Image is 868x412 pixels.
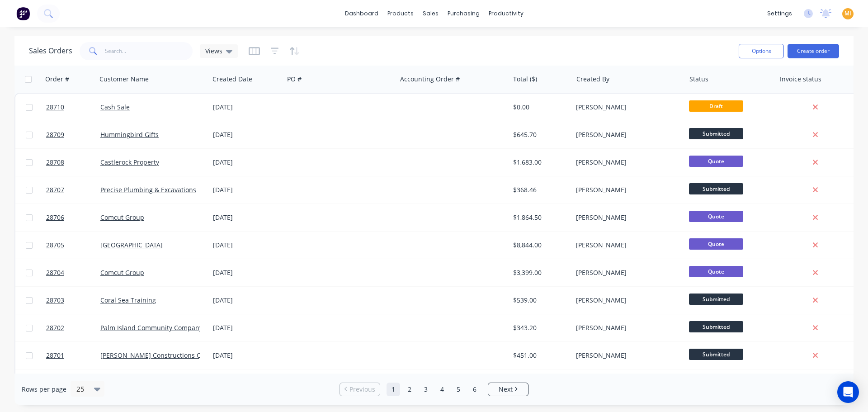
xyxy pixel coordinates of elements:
div: settings [763,7,797,20]
div: PO # [287,75,302,84]
span: 28702 [46,323,64,332]
div: [DATE] [213,158,280,167]
div: Open Intercom Messenger [837,381,859,403]
div: [PERSON_NAME] [576,213,676,222]
h1: Sales Orders [29,47,72,55]
div: Status [689,75,708,84]
div: [DATE] [213,185,280,194]
a: [GEOGRAPHIC_DATA] [100,241,163,249]
div: Invoice status [780,75,821,84]
a: 28701 [46,342,100,369]
div: [PERSON_NAME] [576,268,676,277]
span: Next [499,385,513,394]
span: 28706 [46,213,64,222]
div: Customer Name [99,75,149,84]
div: [DATE] [213,268,280,277]
img: Factory [16,7,30,20]
span: Submitted [689,349,743,360]
div: [DATE] [213,213,280,222]
div: [DATE] [213,296,280,305]
div: $3,399.00 [513,268,566,277]
a: 28708 [46,149,100,176]
div: $0.00 [513,103,566,112]
a: Page 2 [403,383,416,396]
a: 28704 [46,259,100,286]
div: $368.46 [513,185,566,194]
div: [PERSON_NAME] [576,185,676,194]
a: Page 3 [419,383,433,396]
div: $645.70 [513,130,566,139]
a: Hummingbird Gifts [100,130,159,139]
div: [PERSON_NAME] [576,296,676,305]
div: $343.20 [513,323,566,332]
span: Previous [349,385,375,394]
span: Rows per page [22,385,66,394]
a: Page 4 [435,383,449,396]
a: Comcut Group [100,213,144,222]
a: Next page [488,385,528,394]
div: Accounting Order # [400,75,460,84]
a: Coral Sea Training [100,296,156,304]
div: $1,864.50 [513,213,566,222]
div: $8,844.00 [513,241,566,250]
a: 28700 [46,369,100,397]
a: Page 1 is your current page [387,383,400,396]
a: Cash Sale [100,103,130,111]
a: 28709 [46,121,100,148]
div: [PERSON_NAME] [576,241,676,250]
span: Views [205,46,222,56]
div: [DATE] [213,351,280,360]
span: Submitted [689,294,743,305]
div: [PERSON_NAME] [576,130,676,139]
span: Quote [689,211,743,222]
a: Palm Island Community Company [100,323,203,332]
button: Options [739,44,784,58]
span: 28703 [46,296,64,305]
a: 28706 [46,204,100,231]
div: [DATE] [213,103,280,112]
a: Page 6 [468,383,481,396]
span: 28705 [46,241,64,250]
span: 28710 [46,103,64,112]
div: sales [418,7,443,20]
a: Page 5 [452,383,465,396]
input: Search... [105,42,193,60]
span: Draft [689,100,743,112]
span: MI [844,9,851,18]
span: 28709 [46,130,64,139]
a: Precise Plumbing & Excavations [100,185,196,194]
div: Order # [45,75,69,84]
span: Submitted [689,183,743,194]
a: 28707 [46,176,100,204]
div: [PERSON_NAME] [576,323,676,332]
div: Created By [576,75,609,84]
a: 28703 [46,287,100,314]
div: [PERSON_NAME] [576,103,676,112]
div: productivity [484,7,528,20]
span: 28707 [46,185,64,194]
div: $451.00 [513,351,566,360]
span: Submitted [689,321,743,332]
button: Create order [788,44,839,58]
a: 28705 [46,232,100,259]
div: $1,683.00 [513,158,566,167]
a: 28702 [46,314,100,341]
span: Quote [689,156,743,167]
a: 28710 [46,94,100,121]
div: [DATE] [213,323,280,332]
span: Quote [689,238,743,250]
span: 28701 [46,351,64,360]
span: Quote [689,266,743,277]
div: purchasing [443,7,484,20]
div: Created Date [212,75,252,84]
span: Submitted [689,128,743,139]
div: [PERSON_NAME] [576,351,676,360]
a: Previous page [340,385,380,394]
a: Comcut Group [100,268,144,277]
div: products [383,7,418,20]
div: Total ($) [513,75,537,84]
ul: Pagination [336,383,532,396]
div: [PERSON_NAME] [576,158,676,167]
a: Castlerock Property [100,158,159,166]
div: [DATE] [213,241,280,250]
